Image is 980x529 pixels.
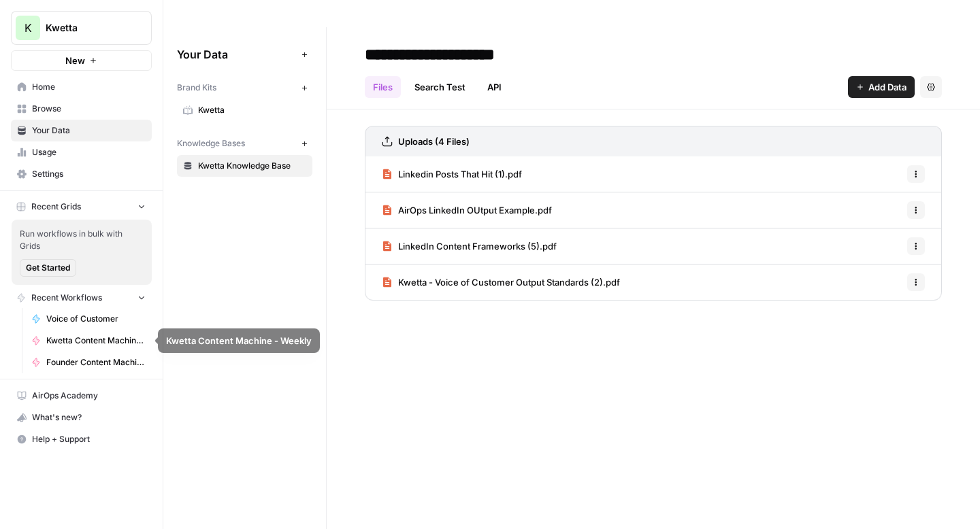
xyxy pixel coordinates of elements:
[382,192,552,228] a: AirOps LinkedIn OUtput Example.pdf
[398,203,552,217] span: AirOps LinkedIn OUtput Example.pdf
[32,146,146,158] span: Usage
[35,35,150,46] div: Domain: [DOMAIN_NAME]
[11,288,152,308] button: Recent Workflows
[25,330,152,352] a: Kwetta Content Machine - Weekly
[177,99,312,121] a: Kwetta
[152,80,225,89] div: Keywords by Traffic
[137,79,148,90] img: tab_keywords_by_traffic_grey.svg
[22,35,33,46] img: website_grey.svg
[868,80,906,94] span: Add Data
[25,308,152,330] a: Voice of Customer
[31,292,102,304] span: Recent Workflows
[398,239,557,253] span: LinkedIn Content Frameworks (5).pdf
[177,82,216,94] span: Brand Kits
[32,103,146,115] span: Browse
[11,76,152,98] a: Home
[382,156,522,192] a: Linkedin Posts That Hit (1).pdf
[32,81,146,93] span: Home
[177,137,245,150] span: Knowledge Bases
[31,201,81,213] span: Recent Grids
[32,124,146,137] span: Your Data
[32,390,146,402] span: AirOps Academy
[177,46,296,63] span: Your Data
[398,135,470,148] h3: Uploads (4 Files)
[65,54,85,67] span: New
[11,98,152,120] a: Browse
[479,76,510,98] a: API
[20,259,76,277] button: Get Started
[32,433,146,445] span: Help + Support
[398,167,522,181] span: Linkedin Posts That Hit (1).pdf
[20,228,144,252] span: Run workflows in bulk with Grids
[11,428,152,450] button: Help + Support
[365,76,401,98] a: Files
[32,168,146,180] span: Settings
[54,80,122,89] div: Domain Overview
[406,76,474,98] a: Search Test
[12,407,151,428] div: What's new?
[46,21,128,35] span: Kwetta
[11,197,152,217] button: Recent Grids
[22,22,33,33] img: logo_orange.svg
[11,50,152,71] button: New
[46,356,146,369] span: Founder Content Machine
[382,264,620,300] a: Kwetta - Voice of Customer Output Standards (2).pdf
[198,160,306,172] span: Kwetta Knowledge Base
[11,163,152,185] a: Settings
[46,313,146,325] span: Voice of Customer
[25,352,152,373] a: Founder Content Machine
[11,407,152,428] button: What's new?
[11,120,152,141] a: Your Data
[177,155,312,177] a: Kwetta Knowledge Base
[38,22,67,33] div: v 4.0.25
[398,275,620,289] span: Kwetta - Voice of Customer Output Standards (2).pdf
[11,141,152,163] a: Usage
[382,126,470,156] a: Uploads (4 Files)
[848,76,915,98] button: Add Data
[24,20,32,36] span: K
[198,104,306,116] span: Kwetta
[39,79,50,90] img: tab_domain_overview_orange.svg
[46,335,146,347] span: Kwetta Content Machine - Weekly
[11,11,152,45] button: Workspace: Kwetta
[11,385,152,407] a: AirOps Academy
[26,262,70,274] span: Get Started
[382,228,557,264] a: LinkedIn Content Frameworks (5).pdf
